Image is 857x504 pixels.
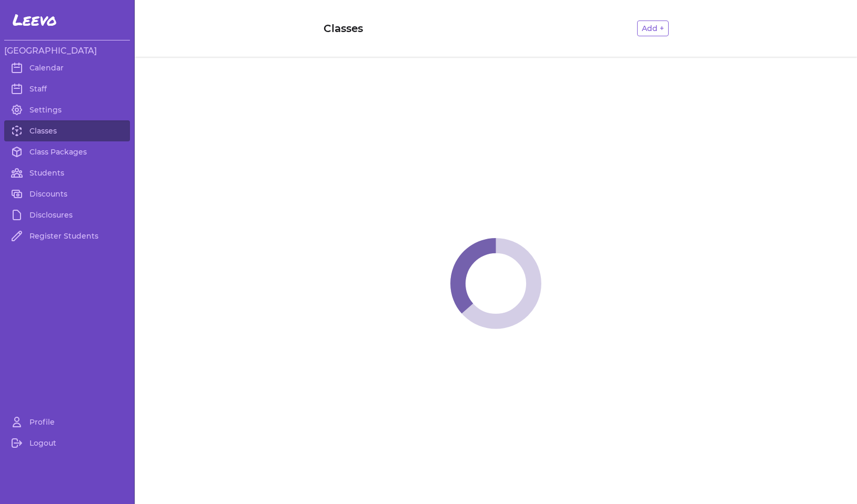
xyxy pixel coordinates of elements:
[4,141,130,162] a: Class Packages
[4,162,130,183] a: Students
[4,99,130,120] a: Settings
[4,412,130,433] a: Profile
[4,183,130,204] a: Discounts
[4,433,130,454] a: Logout
[637,20,669,36] button: Add +
[4,204,130,225] a: Disclosures
[4,120,130,141] a: Classes
[4,225,130,246] a: Register Students
[4,57,130,78] a: Calendar
[4,45,130,57] h3: [GEOGRAPHIC_DATA]
[4,78,130,99] a: Staff
[13,11,57,29] span: Leevo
